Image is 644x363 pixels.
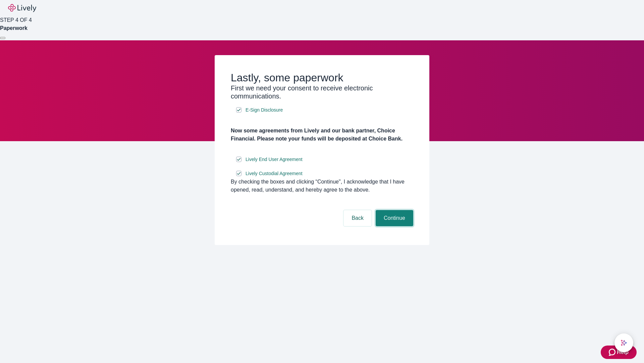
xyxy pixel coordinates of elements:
[244,106,284,114] a: e-sign disclosure document
[614,333,633,352] button: chat
[601,346,637,359] button: Zendesk support iconHelp
[231,178,413,194] div: By checking the boxes and clicking “Continue", I acknowledge that I have opened, read, understand...
[246,107,283,114] span: E-Sign Disclosure
[231,127,413,143] h4: Now some agreements from Lively and our bank partner, Choice Financial. Please note your funds wi...
[609,348,617,356] svg: Zendesk support icon
[246,170,303,177] span: Lively Custodial Agreement
[246,156,303,163] span: Lively End User Agreement
[244,155,304,164] a: e-sign disclosure document
[376,210,413,226] button: Continue
[244,169,304,178] a: e-sign disclosure document
[621,339,627,346] svg: Lively AI Assistant
[343,210,372,226] button: Back
[8,4,36,12] img: Lively
[617,348,629,356] span: Help
[231,84,413,100] h3: First we need your consent to receive electronic communications.
[231,71,413,84] h2: Lastly, some paperwork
